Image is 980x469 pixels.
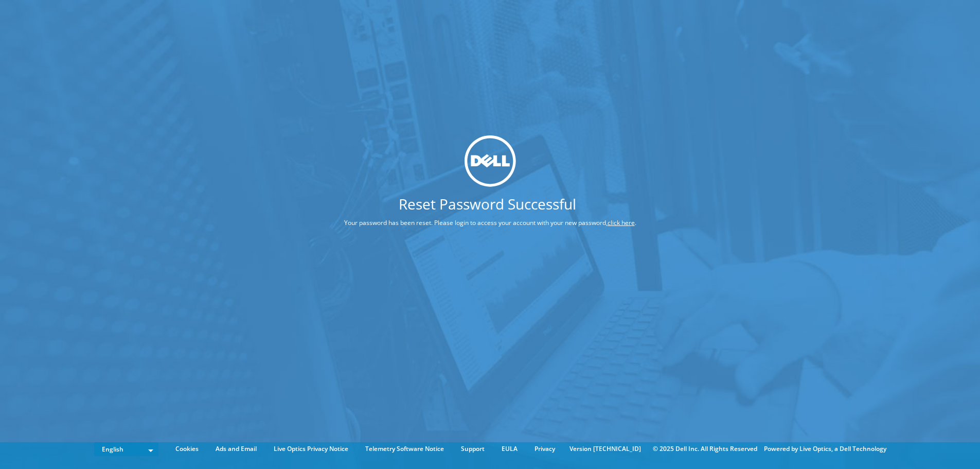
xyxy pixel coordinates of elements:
a: Cookies [168,443,206,455]
li: © 2025 Dell Inc. All Rights Reserved [648,443,762,455]
li: Powered by Live Optics, a Dell Technology [764,443,886,455]
img: dell_svg_logo.svg [465,135,516,187]
li: Version [TECHNICAL_ID] [564,443,646,455]
a: click here [608,218,635,227]
a: EULA [494,443,525,455]
a: Privacy [527,443,563,455]
a: Live Optics Privacy Notice [266,443,356,455]
a: Ads and Email [208,443,264,455]
p: Your password has been reset. Please login to access your account with your new password, . [306,217,675,229]
a: Telemetry Software Notice [358,443,452,455]
h1: Reset Password Successful [306,197,670,211]
a: Support [453,443,492,455]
